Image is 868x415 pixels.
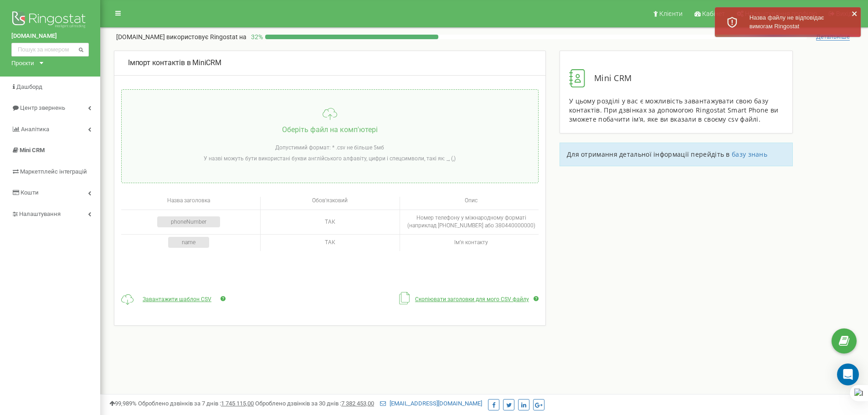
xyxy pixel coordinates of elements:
span: ТАК [325,239,335,246]
span: Завантажити шаблон CSV [143,296,211,302]
span: Дашборд [16,83,42,90]
span: Mini CRM [20,147,45,154]
span: Клієнти [659,10,683,17]
button: close [852,10,858,20]
span: використовує Ringostat на [166,33,247,41]
u: 7 382 453,00 [341,400,374,407]
a: базу знань [732,150,767,159]
div: Проєкти [11,59,34,67]
a: [EMAIL_ADDRESS][DOMAIN_NAME] [380,400,482,407]
span: Кошти [21,189,39,196]
span: Центр звернень [20,104,65,111]
span: Налаштування [19,210,61,217]
span: Скопіювати заголовки для мого CSV файлу [415,296,529,302]
span: ТАК [325,219,335,225]
span: Імпорт контактів в MiniCRM [128,58,221,67]
span: 99,989% [109,400,137,407]
span: Опис [465,197,478,204]
span: Назва файлу не відповідає вимогам Ringostat [750,14,824,30]
span: Обов'язковий [312,197,348,204]
a: [DOMAIN_NAME] [11,32,89,41]
span: Оброблено дзвінків за 7 днів : [138,400,254,407]
div: name [168,237,209,248]
span: У цьому розділі у вас є можливість завантажувати свою базу контактів. При дзвінках за допомогою R... [569,97,778,123]
p: [DOMAIN_NAME] [116,32,247,41]
span: Назва заголовка [167,197,210,204]
span: Оброблено дзвінків за 30 днів : [255,400,374,407]
div: phoneNumber [157,216,220,227]
span: Для отримання детальної інформації перейдіть в [567,150,730,159]
a: Завантажити шаблон CSV [138,296,216,302]
span: Імʼя контакту [454,239,488,246]
div: Open Intercom Messenger [837,364,859,385]
span: Кабінет [702,10,725,17]
span: Номер телефону у міжнародному форматі (наприклад [PHONE_NUMBER] або 380440000000) [407,215,535,229]
span: Аналiтика [21,126,49,133]
p: 32 % [247,32,265,41]
span: Маркетплейс інтеграцій [20,168,87,175]
u: 1 745 115,00 [221,400,254,407]
div: Mini CRM [569,69,783,87]
img: Ringostat logo [11,9,89,32]
input: Пошук за номером [11,43,89,56]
